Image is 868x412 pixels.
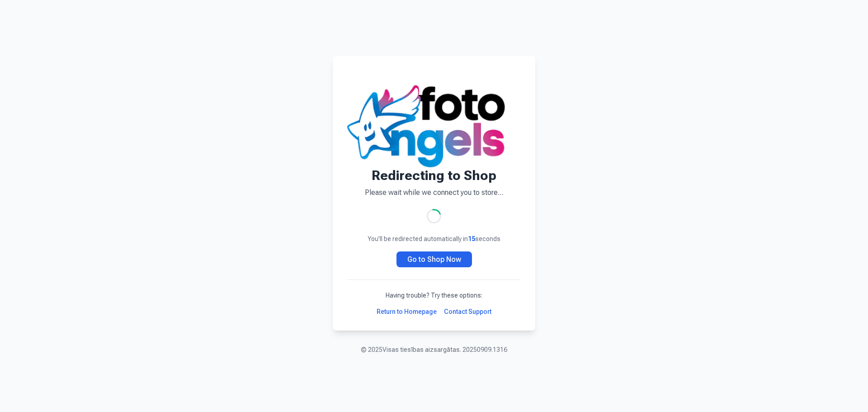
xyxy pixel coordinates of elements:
[347,234,521,243] p: You'll be redirected automatically in seconds
[377,307,437,316] a: Return to Homepage
[444,307,491,316] a: Contact Support
[347,167,521,184] h1: Redirecting to Shop
[396,251,472,267] a: Go to Shop Now
[347,187,521,198] p: Please wait while we connect you to store...
[361,345,507,354] p: © 2025 Visas tiesības aizsargātas. 20250909.1316
[347,291,521,300] p: Having trouble? Try these options:
[468,235,475,242] span: 15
